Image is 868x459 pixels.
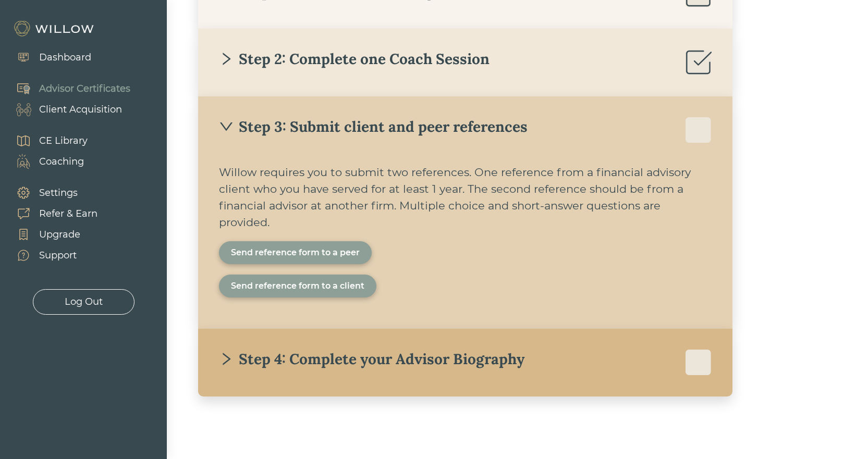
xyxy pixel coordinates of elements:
button: Send reference form to a peer [219,241,372,264]
div: Dashboard [39,51,91,65]
div: Upgrade [39,228,80,242]
a: Coaching [5,151,88,172]
div: Step 2: Complete one Coach Session [219,49,490,68]
div: Advisor Certificates [39,82,130,96]
img: Willow [13,20,96,37]
span: down [219,119,234,134]
div: Step 3: Submit client and peer references [219,117,528,136]
a: Refer & Earn [5,203,97,224]
div: Send reference form to a peer [231,246,360,259]
a: Upgrade [5,224,97,245]
div: Support [39,249,77,263]
div: Settings [39,186,78,200]
div: Coaching [39,155,84,169]
a: Client Acquisition [5,99,130,120]
a: CE Library [5,130,88,151]
div: Send reference form to a client [231,280,364,292]
div: Refer & Earn [39,207,97,221]
a: Settings [5,182,97,203]
a: Dashboard [5,47,91,68]
div: Log Out [65,295,103,309]
span: right [219,352,234,366]
button: Send reference form to a client [219,275,376,297]
div: Client Acquisition [39,103,122,117]
div: Step 4: Complete your Advisor Biography [219,350,524,368]
span: right [219,52,234,66]
div: Willow requires you to submit two references. One reference from a financial advisory client who ... [219,164,712,231]
a: Advisor Certificates [5,78,130,99]
div: CE Library [39,134,88,148]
